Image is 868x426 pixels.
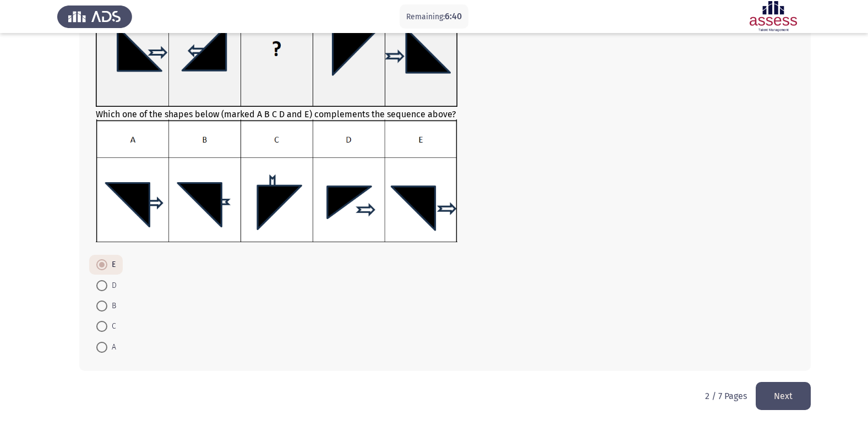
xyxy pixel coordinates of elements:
p: Remaining: [406,10,462,24]
img: Assess Talent Management logo [57,1,132,32]
span: C [107,320,116,333]
span: D [107,279,117,292]
img: UkFYYV8wOTNfQi5wbmcxNjkxMzMzMjkxNDIx.png [96,119,457,242]
span: 6:40 [445,11,462,21]
button: load next page [756,382,811,410]
span: A [107,341,116,354]
img: Assessment logo of Assessment En (Focus & 16PD) [736,1,811,32]
span: B [107,299,116,313]
span: E [107,258,116,271]
p: 2 / 7 Pages [705,391,747,401]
